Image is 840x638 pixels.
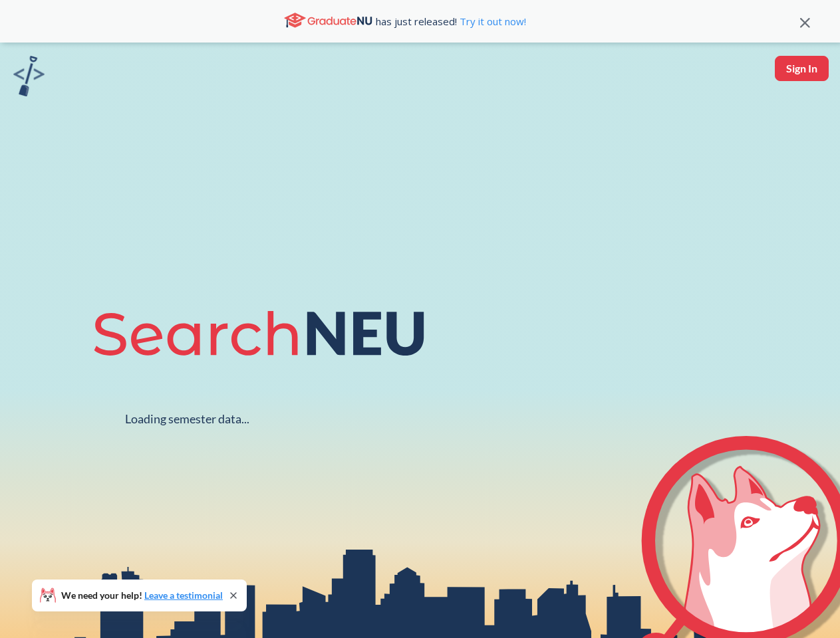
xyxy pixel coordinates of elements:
[376,14,526,29] span: has just released!
[775,56,829,81] button: Sign In
[13,56,45,96] img: sandbox logo
[457,15,526,28] a: Try it out now!
[13,56,45,100] a: sandbox logo
[144,589,223,601] a: Leave a testimonial
[61,591,223,600] span: We need your help!
[125,411,249,427] div: Loading semester data...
